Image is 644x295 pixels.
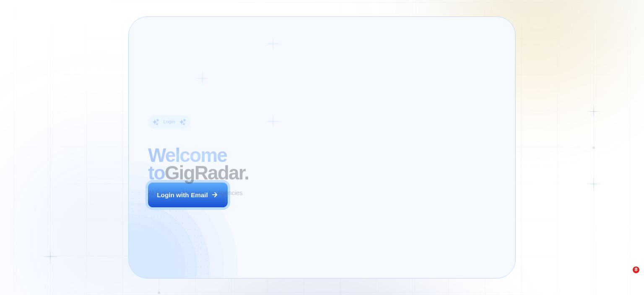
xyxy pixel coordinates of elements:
p: AI Business Manager for Agencies [148,188,242,197]
iframe: Intercom live chat [615,266,636,287]
span: Welcome to [148,144,227,183]
span: 8 [633,266,639,273]
h2: ‍ GigRadar. [148,146,294,181]
div: Login [163,119,175,125]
